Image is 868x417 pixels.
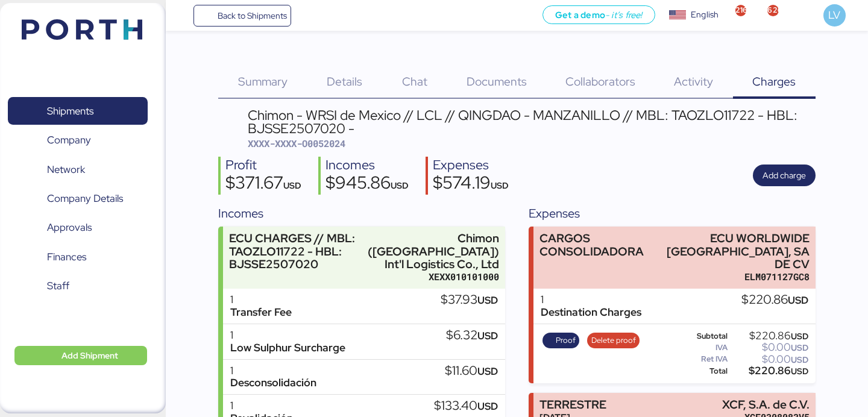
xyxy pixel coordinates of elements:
div: Ret IVA [678,355,728,363]
div: Incomes [218,204,505,222]
span: USD [283,180,301,191]
div: Subtotal [678,332,728,340]
div: TERRESTRE [539,398,606,411]
div: CARGOS CONSOLIDADORA [539,232,644,257]
div: $11.60 [445,365,498,378]
span: USD [477,365,498,378]
a: Network [8,155,148,183]
div: XCF, S.A. de C.V. [722,398,810,411]
span: Add charge [763,168,806,183]
div: ECU WORLDWIDE [GEOGRAPHIC_DATA], SA DE CV [650,232,810,270]
div: Desconsolidación [230,377,316,389]
div: $220.86 [730,366,808,375]
span: Activity [674,74,713,89]
div: $6.32 [446,329,498,342]
div: ECU CHARGES // MBL: TAOZLO11722 - HBL: BJSSE2507020 [229,232,362,270]
span: Summary [238,74,288,89]
span: USD [391,180,409,191]
div: Chimon - WRSI de Mexico // LCL // QINGDAO - MANZANILLO // MBL: TAOZLO11722 - HBL: BJSSE2507020 - [248,108,816,136]
div: ELM071127GC8 [650,271,810,283]
div: Incomes [325,157,409,174]
span: USD [791,342,808,353]
div: $220.86 [741,293,808,307]
div: Expenses [433,157,509,174]
span: USD [477,400,498,413]
div: Transfer Fee [230,306,292,319]
button: Menu [173,5,193,26]
button: Add charge [753,165,816,186]
button: Add Shipment [14,346,147,365]
div: 1 [230,365,316,377]
span: USD [788,293,808,307]
a: Company [8,127,148,154]
div: IVA [678,343,728,352]
span: Staff [47,277,69,295]
a: Company Details [8,185,148,213]
span: Documents [467,74,527,89]
span: Delete proof [591,334,636,347]
div: $0.00 [730,355,808,364]
span: Company [47,131,91,149]
div: 1 [230,400,293,412]
button: Delete proof [587,333,640,348]
div: $945.86 [325,174,409,195]
span: USD [791,354,808,365]
span: USD [491,180,509,191]
div: Expenses [529,204,815,222]
span: USD [791,331,808,342]
a: Staff [8,272,148,300]
span: XXXX-XXXX-O0052024 [248,137,345,149]
span: LV [828,7,840,23]
div: $220.86 [730,331,808,340]
span: Add Shipment [61,348,118,363]
span: Details [327,74,362,89]
span: USD [477,293,498,307]
a: Shipments [8,97,148,125]
span: Finances [47,248,86,266]
div: Total [678,367,728,375]
a: Finances [8,243,148,271]
span: Chat [402,74,427,89]
div: $574.19 [433,174,509,195]
span: Approvals [47,219,92,236]
div: English [691,8,719,21]
div: Destination Charges [541,306,641,319]
a: Approvals [8,214,148,242]
div: 1 [541,293,641,306]
div: Profit [225,157,301,174]
span: USD [791,366,808,377]
span: Collaborators [565,74,635,89]
div: 1 [230,329,345,342]
div: $37.93 [441,293,498,307]
span: USD [477,329,498,342]
div: $0.00 [730,343,808,352]
div: $371.67 [225,174,301,195]
div: Chimon ([GEOGRAPHIC_DATA]) Int'l Logistics Co., Ltd [368,232,499,270]
a: Back to Shipments [193,5,292,27]
div: 1 [230,293,292,306]
div: $133.40 [434,400,498,413]
div: Low Sulphur Surcharge [230,342,345,354]
span: Charges [752,74,796,89]
span: Proof [556,334,576,347]
span: Company Details [47,190,123,207]
span: Shipments [47,102,93,120]
span: Back to Shipments [218,8,287,23]
button: Proof [542,333,580,348]
div: XEXX010101000 [368,271,499,283]
span: Network [47,161,85,178]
